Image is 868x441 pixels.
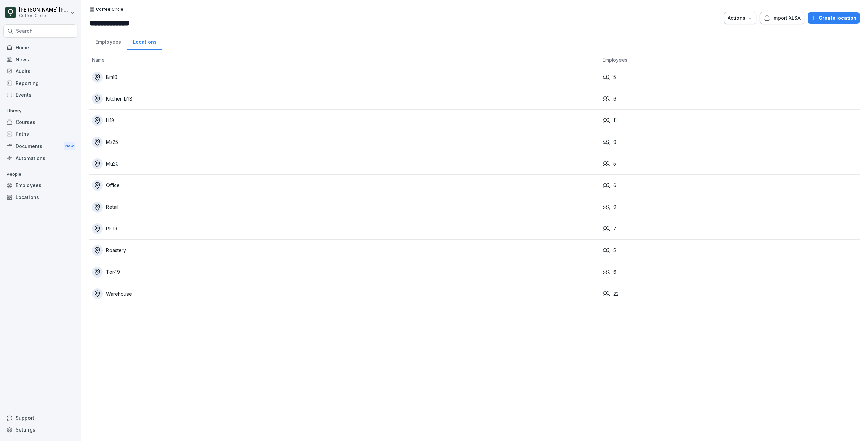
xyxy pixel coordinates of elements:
[728,14,753,22] div: Actions
[89,32,127,50] a: Employees
[89,53,600,66] th: Name
[3,128,77,140] a: Paths
[724,12,756,24] button: Actions
[811,14,856,22] div: Create location
[3,140,77,152] div: Documents
[3,191,77,203] a: Locations
[3,140,77,152] a: DocumentsNew
[3,424,77,436] a: Settings
[603,203,857,211] div: 0
[92,245,597,256] div: Roastery
[3,152,77,164] a: Automations
[3,106,77,116] p: Library
[3,65,77,77] a: Audits
[96,7,123,12] p: Coffee Circle
[603,268,857,276] div: 6
[3,42,77,53] a: Home
[603,225,857,233] div: 7
[3,169,77,180] p: People
[603,247,857,254] div: 5
[603,95,857,103] div: 6
[127,32,162,50] a: Locations
[92,115,597,126] div: Li18
[808,12,860,24] button: Create location
[92,72,597,83] div: Bm10
[92,180,597,191] div: Office
[19,7,68,13] p: [PERSON_NAME] [PERSON_NAME]
[92,93,597,104] div: Kitchen Li18
[603,290,857,297] div: 22
[603,73,857,81] div: 5
[92,223,597,234] div: Rls19
[603,182,857,189] div: 6
[603,117,857,124] div: 11
[92,158,597,169] div: Mu20
[3,412,77,424] div: Support
[3,77,77,89] a: Reporting
[92,288,597,299] div: Warehouse
[92,267,597,278] div: Tor49
[764,14,801,22] div: Import XLSX
[16,28,33,35] p: Search
[92,202,597,213] div: Retail
[603,160,857,168] div: 5
[3,53,77,65] a: News
[64,142,75,150] div: New
[19,13,68,18] p: Coffee Circle
[3,89,77,101] a: Events
[3,116,77,128] a: Courses
[3,179,77,191] a: Employees
[603,138,857,146] div: 0
[92,137,597,148] div: Ms25
[760,12,804,24] button: Import XLSX
[600,53,860,66] th: Employees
